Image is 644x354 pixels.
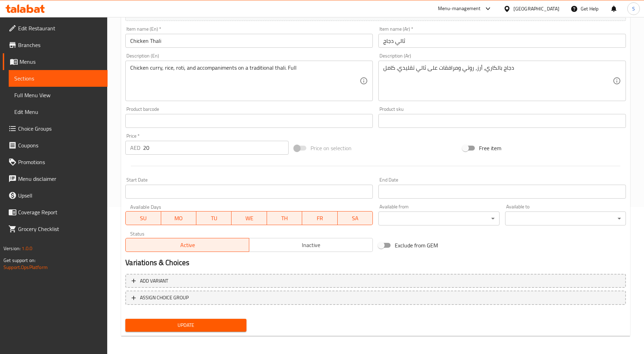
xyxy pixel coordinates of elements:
button: Inactive [249,238,373,252]
div: ​ [505,211,626,225]
input: Please enter product sku [378,114,626,128]
span: FR [305,213,335,223]
span: SA [340,213,370,223]
span: Coverage Report [18,208,102,216]
button: Active [125,238,249,252]
div: [GEOGRAPHIC_DATA] [513,5,559,13]
div: Menu-management [438,5,481,13]
span: Upsell [18,191,102,200]
span: Free item [479,144,501,152]
span: TH [270,213,299,223]
span: MO [164,213,194,223]
a: Edit Menu [9,103,108,120]
span: Sections [14,74,102,83]
span: Grocery Checklist [18,225,102,233]
a: Sections [9,70,108,87]
a: Menus [3,53,108,70]
span: Inactive [252,240,370,250]
a: Menu disclaimer [3,170,108,187]
button: TU [196,211,231,225]
p: AED [130,144,140,152]
button: ASSIGN CHOICE GROUP [125,291,626,305]
span: SU [128,213,158,223]
button: FR [302,211,337,225]
span: Get support on: [3,256,36,265]
span: Choice Groups [18,124,102,133]
span: Full Menu View [14,91,102,99]
input: Enter name Ar [378,34,626,48]
span: S [632,5,635,13]
span: Version: [3,244,21,253]
button: TH [267,211,302,225]
span: Exclude from GEM [395,241,438,249]
span: ASSIGN CHOICE GROUP [140,293,189,302]
button: Add variant [125,274,626,288]
a: Promotions [3,154,108,170]
a: Full Menu View [9,87,108,103]
button: SA [338,211,373,225]
input: Please enter product barcode [125,114,373,128]
span: TU [199,213,229,223]
h2: Variations & Choices [125,257,626,268]
span: Branches [18,41,102,49]
button: Update [125,319,246,332]
a: Coverage Report [3,204,108,221]
input: Enter name En [125,34,373,48]
a: Choice Groups [3,120,108,137]
span: Add variant [140,277,168,285]
div: ​ [378,211,499,225]
a: Coupons [3,137,108,154]
a: Support.OpsPlatform [3,263,48,272]
button: SU [125,211,161,225]
span: Menu disclaimer [18,175,102,183]
input: Please enter price [143,141,289,155]
span: Promotions [18,158,102,166]
span: Update [131,321,241,330]
span: WE [234,213,264,223]
span: Menus [19,57,102,66]
textarea: Chicken curry, rice, roti, and accompaniments on a traditional thali. Full [130,64,360,98]
textarea: دجاج بالكاري، أرز، روتي ومرافقات على ثالي تقليدي. كامل [383,64,613,98]
span: Coupons [18,141,102,149]
span: 1.0.0 [22,244,32,253]
span: Active [128,240,246,250]
button: MO [161,211,196,225]
span: Price on selection [311,144,352,152]
a: Edit Restaurant [3,20,108,37]
span: Edit Restaurant [18,24,102,32]
a: Branches [3,37,108,53]
a: Grocery Checklist [3,221,108,237]
span: Edit Menu [14,108,102,116]
button: WE [231,211,267,225]
a: Upsell [3,187,108,204]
